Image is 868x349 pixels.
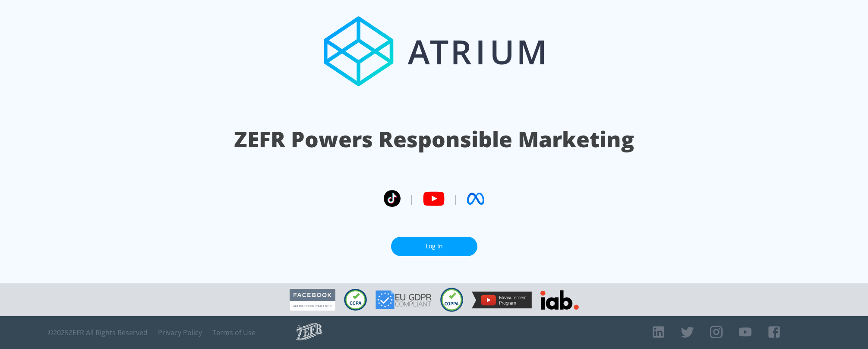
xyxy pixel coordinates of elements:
a: Terms of Use [212,328,256,337]
span: © 2025 ZEFR All Rights Reserved [47,328,148,337]
img: YouTube Measurement Program [472,292,532,308]
img: COPPA Compliant [440,288,463,312]
span: | [409,192,414,205]
span: | [453,192,458,205]
a: Privacy Policy [158,328,202,337]
img: Facebook Marketing Partner [290,289,335,311]
a: Log In [391,237,477,256]
img: IAB [540,290,579,310]
img: CCPA Compliant [344,289,367,311]
img: GDPR Compliant [376,290,432,309]
h1: ZEFR Powers Responsible Marketing [234,124,634,154]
